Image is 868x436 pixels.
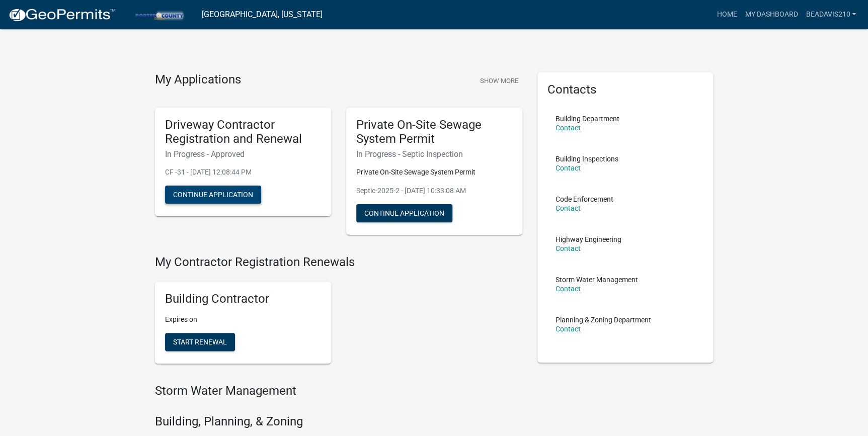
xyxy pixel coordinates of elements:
[165,186,261,204] button: Continue Application
[356,118,512,147] h5: Private On-Site Sewage System Permit
[802,5,860,24] a: BeaDavis210
[556,285,581,293] a: Contact
[556,124,581,132] a: Contact
[556,276,638,283] p: Storm Water Management
[202,6,323,23] a: [GEOGRAPHIC_DATA], [US_STATE]
[556,196,613,203] p: Code Enforcement
[741,5,802,24] a: My Dashboard
[547,82,703,97] h5: Contacts
[713,5,741,24] a: Home
[356,167,512,178] p: Private On-Site Sewage System Permit
[356,149,512,159] h6: In Progress - Septic Inspection
[165,149,321,159] h6: In Progress - Approved
[556,316,651,323] p: Planning & Zoning Department
[356,186,512,196] p: Septic-2025-2 - [DATE] 10:33:08 AM
[124,8,194,21] img: Porter County, Indiana
[556,236,621,243] p: Highway Engineering
[356,204,452,222] button: Continue Application
[476,72,522,89] button: Show More
[165,292,321,306] h5: Building Contractor
[173,337,227,345] span: Start Renewal
[165,118,321,147] h5: Driveway Contractor Registration and Renewal
[556,115,619,122] p: Building Department
[556,204,581,212] a: Contact
[165,314,321,325] p: Expires on
[155,384,522,398] h4: Storm Water Management
[556,244,581,252] a: Contact
[556,325,581,333] a: Contact
[165,167,321,178] p: CF -31 - [DATE] 12:08:44 PM
[556,155,618,162] p: Building Inspections
[155,255,522,372] wm-registration-list-section: My Contractor Registration Renewals
[556,164,581,172] a: Contact
[155,255,522,270] h4: My Contractor Registration Renewals
[155,414,522,429] h4: Building, Planning, & Zoning
[165,333,235,351] button: Start Renewal
[155,72,241,88] h4: My Applications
